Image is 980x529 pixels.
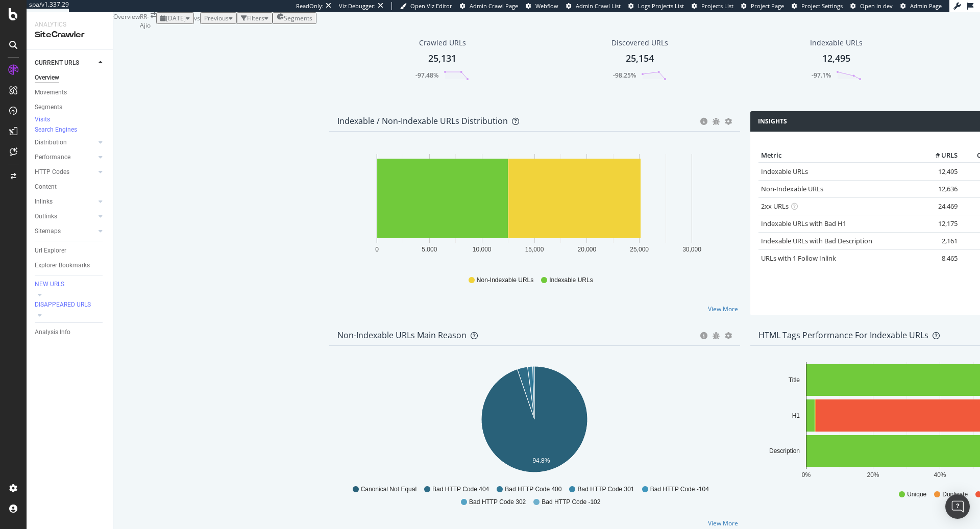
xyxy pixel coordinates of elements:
a: CURRENT URLS [35,58,95,68]
div: A chart. [337,148,731,266]
div: Indexable URLs [810,38,863,48]
div: Sitemaps [35,226,61,237]
text: 25,000 [630,246,649,253]
td: 2,161 [919,233,960,250]
a: Project Settings [792,2,843,10]
span: Webflow [535,2,558,10]
div: gear [725,332,732,339]
span: Indexable URLs [549,276,593,285]
h4: Insights [758,116,787,127]
a: View More [708,305,738,313]
a: NEW URLS [35,280,106,290]
td: 12,175 [919,215,960,233]
div: Non-Indexable URLs Main Reason [337,330,467,340]
button: [DATE] [156,12,194,24]
span: Logs Projects List [638,2,684,10]
div: Segments [35,102,62,113]
a: Content [35,182,106,192]
td: 24,469 [919,198,960,215]
div: Overview [113,12,140,21]
button: Segments [273,12,316,24]
div: 25,131 [428,52,456,65]
text: Title [788,376,800,384]
span: Non-Indexable URLs [477,276,533,285]
div: Content [35,182,57,192]
a: Overview [35,72,106,83]
text: Description [769,447,799,455]
a: Movements [35,87,106,98]
text: 30,000 [682,246,701,253]
span: Project Settings [801,2,843,10]
div: Analysis Info [35,327,70,338]
span: Previous [204,14,229,22]
div: Movements [35,87,67,98]
a: Projects List [692,2,733,10]
div: arrow-right-arrow-left [151,12,156,18]
a: Segments [35,102,106,113]
a: Search Engines [35,125,87,135]
a: Open Viz Editor [400,2,452,10]
div: ReadOnly: [296,2,324,10]
text: 20% [867,471,879,478]
button: Previous [200,12,237,24]
div: 25,154 [626,52,654,65]
a: Analysis Info [35,327,106,338]
a: Performance [35,152,95,163]
a: Indexable URLs with Bad H1 [761,219,846,228]
div: Distribution [35,137,67,148]
button: Filters [237,12,273,24]
th: Metric [758,148,919,163]
span: Duplicate [942,490,968,499]
text: 0 [375,246,379,253]
span: Canonical Not Equal [361,485,416,494]
div: NEW URLS [35,280,64,289]
span: Admin Crawl List [576,2,621,10]
text: 40% [934,471,946,478]
div: Explorer Bookmarks [35,260,90,271]
a: Admin Crawl List [566,2,621,10]
a: Webflow [526,2,558,10]
div: Outlinks [35,211,57,222]
a: Explorer Bookmarks [35,260,106,271]
div: Analytics [35,20,105,29]
div: Open Intercom Messenger [945,494,970,519]
span: Bad HTTP Code 302 [469,498,526,507]
span: Bad HTTP Code 301 [577,485,634,494]
div: Discovered URLs [611,38,668,48]
div: Viz Debugger: [339,2,376,10]
a: Visits [35,115,60,125]
div: -97.1% [812,71,831,80]
a: Inlinks [35,196,95,207]
div: Search Engines [35,125,77,134]
div: Crawled URLs [419,38,466,48]
text: 20,000 [577,246,596,253]
span: Bad HTTP Code -104 [650,485,709,494]
span: Admin Crawl Page [470,2,518,10]
svg: A chart. [337,362,731,481]
div: -98.25% [613,71,636,80]
td: 8,465 [919,250,960,267]
a: URLs with 1 Follow Inlink [761,254,836,263]
div: Overview [35,72,59,83]
span: Admin Page [910,2,942,10]
a: 2xx URLs [761,201,789,211]
span: Segments [284,14,312,22]
a: Outlinks [35,211,95,222]
div: -97.48% [415,71,438,80]
div: Url Explorer [35,245,66,256]
td: 12,495 [919,163,960,181]
div: bug [713,118,720,125]
div: HTML Tags Performance for Indexable URLs [758,330,928,340]
a: DISAPPEARED URLS [35,300,106,310]
div: Visits [35,115,50,124]
div: Indexable / Non-Indexable URLs Distribution [337,116,508,126]
text: 0% [801,471,811,478]
a: Project Page [741,2,784,10]
div: HTTP Codes [35,167,69,178]
a: View More [708,519,738,527]
div: CURRENT URLS [35,58,79,68]
div: Inlinks [35,196,53,207]
span: Unique [907,490,926,499]
span: 2025 Aug. 26th [166,14,186,22]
